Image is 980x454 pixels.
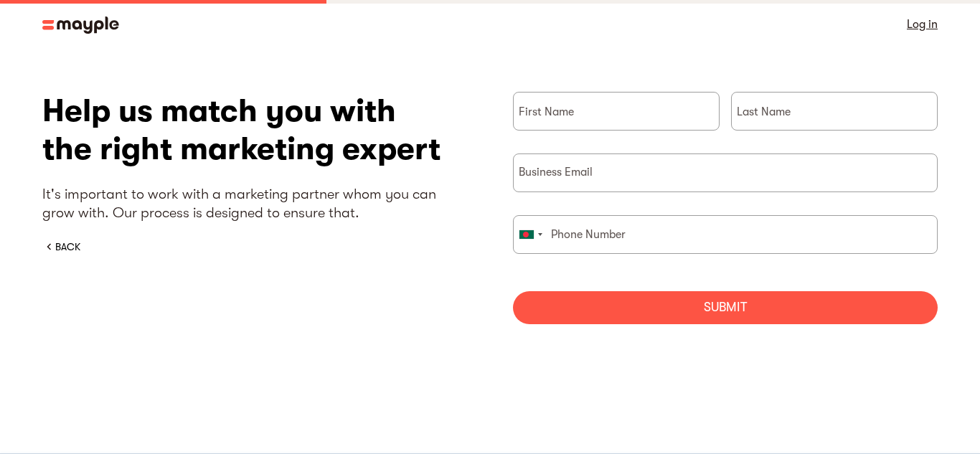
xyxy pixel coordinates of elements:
[513,92,938,324] form: briefForm
[513,215,938,254] input: Phone Number
[42,185,467,222] p: It's important to work with a marketing partner whom you can grow with. Our process is designed t...
[907,14,938,34] a: Log in
[55,240,80,254] div: BACK
[514,216,547,253] div: Bangladesh (বাংলাদেশ): +880
[42,92,467,168] h1: Help us match you with the right marketing expert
